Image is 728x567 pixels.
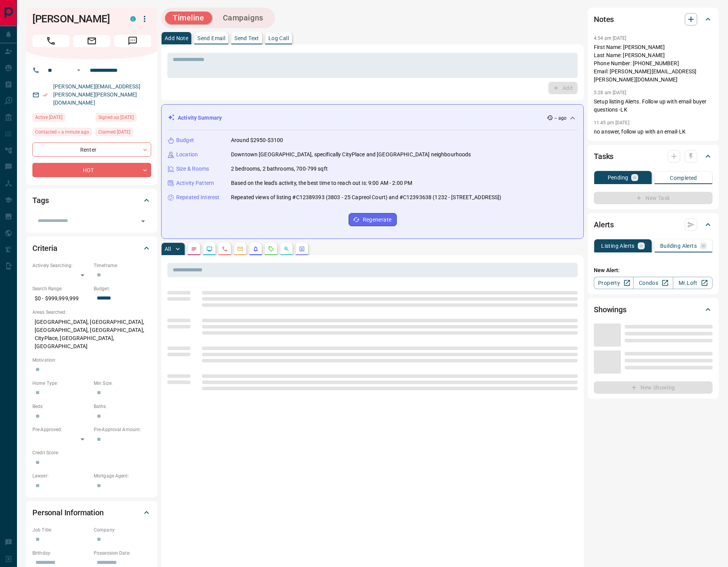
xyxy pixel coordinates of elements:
svg: Requests [268,246,274,252]
span: Contacted < a minute ago [35,128,89,136]
p: [GEOGRAPHIC_DATA], [GEOGRAPHIC_DATA], [GEOGRAPHIC_DATA], [GEOGRAPHIC_DATA], CityPlace, [GEOGRAPHI... [32,316,151,353]
svg: Email Verified [42,92,48,98]
p: Location [176,151,198,159]
h2: Criteria [32,242,57,254]
p: 11:45 pm [DATE] [594,120,629,125]
svg: Notes [191,246,197,252]
p: Min Size: [94,380,151,387]
p: Possession Date: [94,550,151,557]
p: Budget [176,136,194,144]
p: Budget: [94,285,151,292]
p: Repeated views of listing #C12389393 (3803 - 25 Capreol Court) and #C12393638 (1232 - [STREET_ADD... [231,193,502,201]
p: Size & Rooms [176,165,209,173]
h2: Tasks [594,150,613,162]
p: no answer, follow up with an email-LK [594,128,713,136]
span: Email [73,35,110,47]
p: Downtown [GEOGRAPHIC_DATA], specifically CityPlace and [GEOGRAPHIC_DATA] neighbourhoods [231,151,471,159]
svg: Lead Browsing Activity [206,246,212,252]
p: $0 - $999,999,999 [32,292,90,305]
button: Open [74,66,83,75]
div: HOT [32,163,151,177]
div: Criteria [32,239,151,257]
div: Notes [594,10,713,29]
svg: Listing Alerts [253,246,259,252]
button: Campaigns [215,12,271,24]
svg: Calls [222,246,228,252]
p: Home Type: [32,380,90,387]
p: Activity Pattern [176,179,214,187]
p: Setup listing Alerts. Follow up with email buyer questions -LK [594,98,713,114]
p: Credit Score: [32,449,151,456]
p: Send Email [197,36,225,41]
p: Areas Searched: [32,309,151,316]
p: First Name: [PERSON_NAME] Last Name: [PERSON_NAME] Phone Number: [PHONE_NUMBER] Email: [PERSON_NA... [594,43,713,84]
p: Add Note [165,36,188,41]
p: Pre-Approved: [32,426,90,433]
p: 5:28 am [DATE] [594,90,627,95]
button: Regenerate [349,213,397,226]
h1: [PERSON_NAME] [32,13,119,25]
p: Actively Searching: [32,262,90,269]
p: Job Title: [32,526,90,533]
p: Around $2950-$3100 [231,136,283,144]
p: Listing Alerts [601,243,635,249]
a: Mr.Loft [673,277,713,289]
p: New Alert: [594,266,713,274]
div: Fri Sep 12 2025 [32,128,92,139]
div: Alerts [594,215,713,234]
div: Fri Jul 21 2017 [96,113,151,124]
svg: Agent Actions [299,246,305,252]
svg: Emails [237,246,243,252]
button: Timeline [165,12,212,24]
a: Property [594,277,634,289]
a: [PERSON_NAME][EMAIL_ADDRESS][PERSON_NAME][PERSON_NAME][DOMAIN_NAME] [53,83,140,106]
p: Company: [94,526,151,533]
div: Personal Information [32,503,151,522]
button: Open [138,216,148,227]
svg: Opportunities [283,246,290,252]
span: Message [114,35,151,47]
p: Baths: [94,403,151,410]
h2: Notes [594,13,614,25]
span: Signed up [DATE] [98,113,134,121]
p: Completed [670,175,697,181]
p: Search Range: [32,285,90,292]
p: Beds: [32,403,90,410]
a: Condos [633,277,673,289]
span: Call [32,35,69,47]
div: Tasks [594,147,713,166]
p: -- ago [554,115,566,122]
p: Lawyer: [32,472,90,479]
p: Timeframe: [94,262,151,269]
p: Pre-Approval Amount: [94,426,151,433]
span: Claimed [DATE] [98,128,130,136]
p: Pending [608,175,629,180]
div: Activity Summary-- ago [168,111,577,125]
h2: Personal Information [32,506,104,519]
h2: Alerts [594,218,614,231]
div: Wed Sep 10 2025 [32,113,92,124]
h2: Showings [594,303,627,316]
p: All [165,246,171,252]
p: Building Alerts [660,243,697,249]
span: Active [DATE] [35,113,62,121]
p: 2 bedrooms, 2 bathrooms, 700-799 sqft [231,165,328,173]
div: condos.ca [130,16,136,22]
h2: Tags [32,194,49,206]
p: Repeated Interest [176,193,219,201]
p: Send Text [234,36,259,41]
p: Log Call [268,36,289,41]
div: Showings [594,300,713,319]
div: Renter [32,142,151,157]
p: Birthday: [32,550,90,557]
p: Based on the lead's activity, the best time to reach out is: 9:00 AM - 2:00 PM [231,179,412,187]
p: Activity Summary [178,114,222,122]
p: Mortgage Agent: [94,472,151,479]
p: Motivation: [32,357,151,364]
div: Tags [32,191,151,210]
div: Wed Aug 30 2017 [96,128,151,139]
p: 4:54 pm [DATE] [594,36,627,41]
